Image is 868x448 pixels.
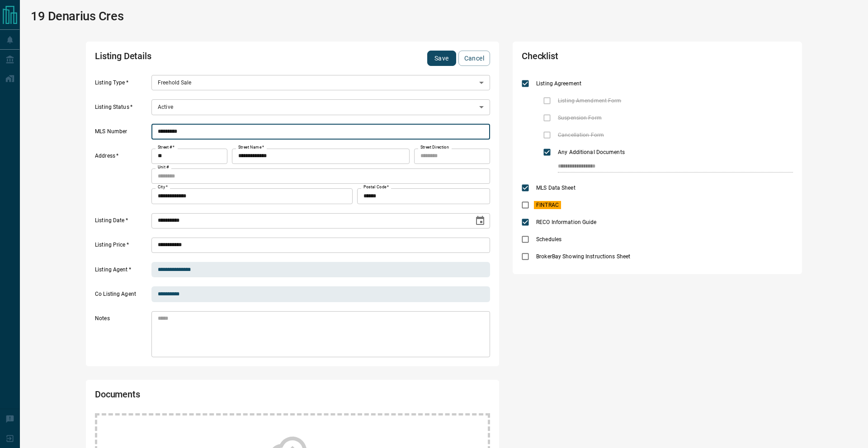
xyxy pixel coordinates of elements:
button: Choose date, selected date is Oct 14, 2025 [471,212,489,230]
label: Address [95,152,149,204]
span: Schedules [534,235,564,243]
div: Active [151,99,490,115]
span: Cancellation Form [556,131,606,139]
label: Listing Price [95,241,149,253]
label: Listing Type [95,79,149,91]
label: Street # [158,145,175,150]
label: Unit # [158,164,169,170]
span: Suspension Form [556,114,604,122]
div: Freehold Sale [151,75,490,90]
span: Listing Agreement [534,79,584,88]
label: MLS Number [95,128,149,140]
label: Street Direction [420,145,449,150]
button: Cancel [458,51,490,66]
span: Listing Amendment Form [556,97,623,105]
label: City [158,184,168,190]
span: RECO Information Guide [534,218,599,226]
h2: Documents [95,389,332,404]
button: Save [427,51,456,66]
input: checklist input [558,161,774,173]
span: BrokerBay Showing Instructions Sheet [534,252,632,261]
span: FINTRAC [534,201,561,209]
label: Co Listing Agent [95,290,149,302]
h2: Checklist [522,51,684,66]
h1: 19 Denarius Cres [31,9,123,23]
label: Street Name [238,145,264,150]
label: Postal Code [363,184,389,190]
h2: Listing Details [95,51,332,66]
label: Listing Date [95,217,149,229]
label: Listing Status [95,103,149,115]
label: Listing Agent [95,266,149,278]
span: MLS Data Sheet [534,184,578,192]
label: Notes [95,315,149,357]
span: Any Additional Documents [556,148,627,156]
